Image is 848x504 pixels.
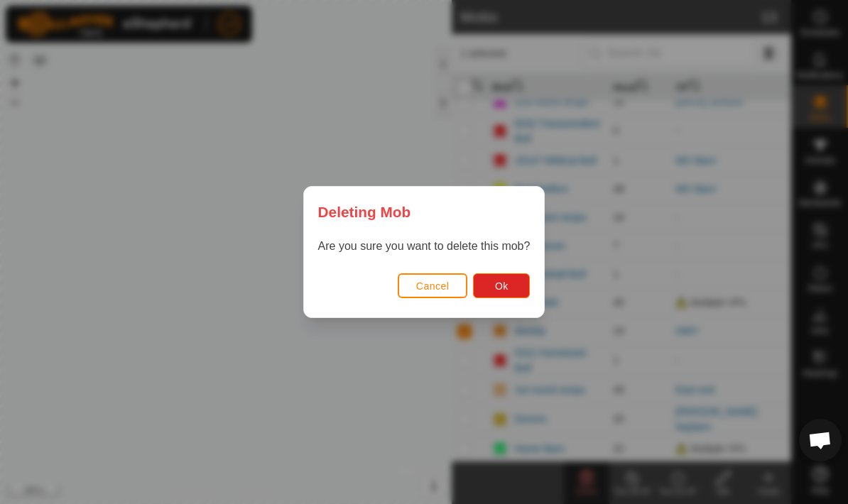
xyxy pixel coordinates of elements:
[318,201,411,223] span: Deleting Mob
[318,238,531,255] p: Are you sure you want to delete this mob?
[473,273,530,298] button: Ok
[398,273,468,298] button: Cancel
[495,280,509,292] span: Ok
[799,419,842,461] div: Open chat
[416,280,450,292] span: Cancel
